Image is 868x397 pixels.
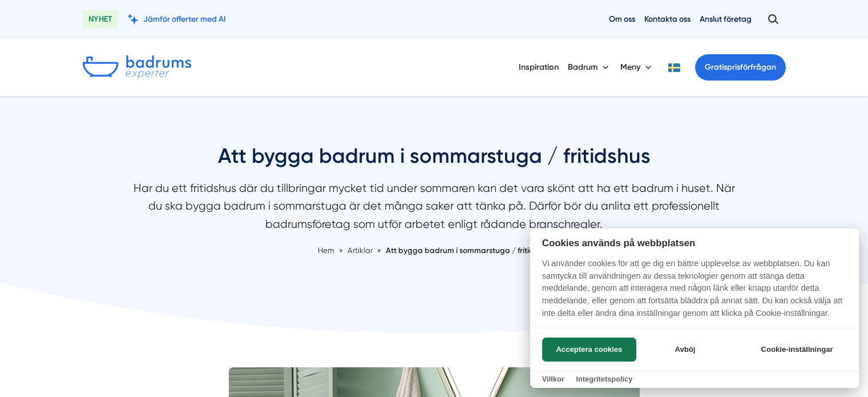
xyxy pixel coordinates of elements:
button: Cookie-inställningar [747,338,847,362]
button: Acceptera cookies [542,338,636,362]
button: Avböj [640,338,730,362]
a: Integritetspolicy [576,375,632,383]
a: Villkor [542,375,564,383]
p: Vi använder cookies för att ge dig en bättre upplevelse av webbplatsen. Du kan samtycka till anvä... [530,258,859,327]
h2: Cookies används på webbplatsen [530,238,859,248]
